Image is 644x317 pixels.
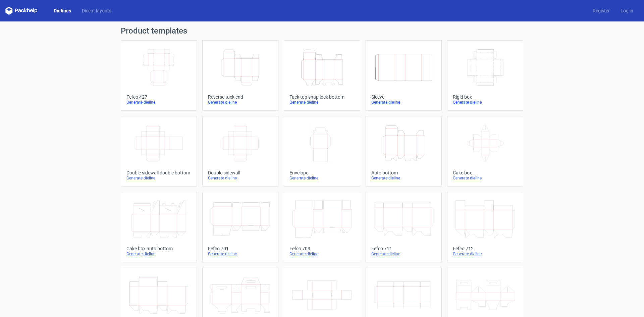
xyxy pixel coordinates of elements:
[208,100,273,105] div: Generate dieline
[453,100,518,105] div: Generate dieline
[453,246,518,251] div: Fefco 712
[202,40,278,111] a: Reverse tuck endGenerate dieline
[453,251,518,257] div: Generate dieline
[371,94,436,100] div: Sleeve
[371,170,436,175] div: Auto bottom
[208,170,273,175] div: Double sidewall
[121,40,197,111] a: Fefco 427Generate dieline
[76,7,117,14] a: Diecut layouts
[208,251,273,257] div: Generate dieline
[121,27,523,35] h1: Product templates
[208,175,273,181] div: Generate dieline
[289,175,354,181] div: Generate dieline
[371,100,436,105] div: Generate dieline
[126,94,191,100] div: Fefco 427
[126,251,191,257] div: Generate dieline
[447,116,523,187] a: Cake boxGenerate dieline
[615,7,639,14] a: Log in
[121,116,197,187] a: Double sidewall double bottomGenerate dieline
[126,246,191,251] div: Cake box auto bottom
[202,192,278,262] a: Fefco 701Generate dieline
[453,175,518,181] div: Generate dieline
[284,116,360,187] a: EnvelopeGenerate dieline
[289,100,354,105] div: Generate dieline
[371,175,436,181] div: Generate dieline
[453,94,518,100] div: Rigid box
[366,192,442,262] a: Fefco 711Generate dieline
[447,40,523,111] a: Rigid boxGenerate dieline
[366,40,442,111] a: SleeveGenerate dieline
[48,7,76,14] a: Dielines
[202,116,278,187] a: Double sidewallGenerate dieline
[371,251,436,257] div: Generate dieline
[284,40,360,111] a: Tuck top snap lock bottomGenerate dieline
[208,246,273,251] div: Fefco 701
[447,192,523,262] a: Fefco 712Generate dieline
[289,94,354,100] div: Tuck top snap lock bottom
[208,94,273,100] div: Reverse tuck end
[371,246,436,251] div: Fefco 711
[126,100,191,105] div: Generate dieline
[366,116,442,187] a: Auto bottomGenerate dieline
[121,192,197,262] a: Cake box auto bottomGenerate dieline
[289,170,354,175] div: Envelope
[587,7,615,14] a: Register
[289,251,354,257] div: Generate dieline
[126,170,191,175] div: Double sidewall double bottom
[453,170,518,175] div: Cake box
[126,175,191,181] div: Generate dieline
[289,246,354,251] div: Fefco 703
[284,192,360,262] a: Fefco 703Generate dieline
